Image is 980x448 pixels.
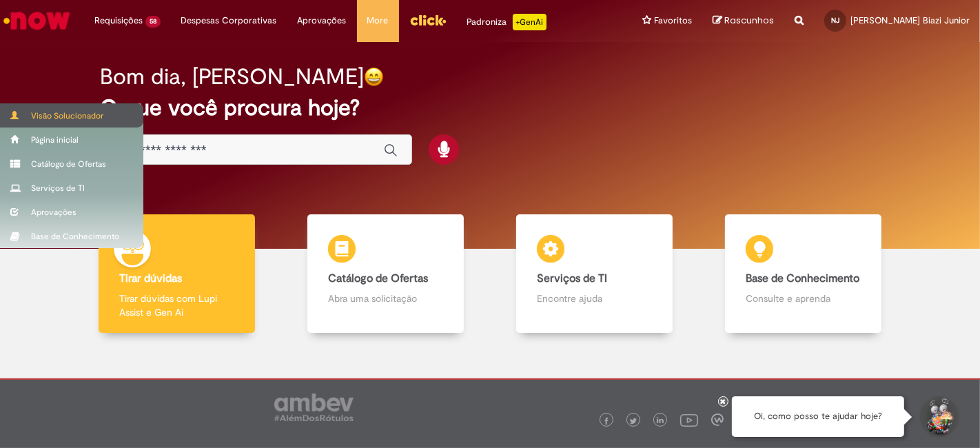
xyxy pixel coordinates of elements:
p: Consulte e aprenda [746,292,861,305]
h2: Bom dia, [PERSON_NAME] [100,65,364,89]
span: Aprovações [298,14,347,28]
img: logo_footer_linkedin.png [657,417,664,425]
img: click_logo_yellow_360x200.png [409,10,447,30]
b: Catálogo de Ofertas [328,272,428,285]
span: 58 [145,16,161,28]
span: Despesas Corporativas [181,14,277,28]
h2: O que você procura hoje? [100,96,880,120]
img: ServiceNow [1,7,72,34]
b: Serviços de TI [537,272,607,285]
span: Rascunhos [724,14,774,27]
b: Base de Conhecimento [746,272,859,285]
img: logo_footer_twitter.png [630,418,637,425]
a: Rascunhos [713,14,774,28]
button: Iniciar Conversa de Suporte [918,396,959,438]
span: Requisições [94,14,143,28]
p: Abra uma solicitação [328,292,444,305]
p: Tirar dúvidas com Lupi Assist e Gen Ai [119,292,235,319]
img: happy-face.png [364,67,384,87]
a: Tirar dúvidas Tirar dúvidas com Lupi Assist e Gen Ai [72,214,281,334]
img: logo_footer_facebook.png [603,418,610,425]
span: More [367,14,389,28]
span: [PERSON_NAME] Biazi Junior [850,14,970,26]
a: Serviços de TI Encontre ajuda [490,214,699,334]
a: Catálogo de Ofertas Abra uma solicitação [281,214,490,334]
img: logo_footer_youtube.png [680,411,698,429]
span: Favoritos [654,14,692,28]
span: NJ [831,16,839,25]
img: logo_footer_ambev_rotulo_gray.png [274,394,354,421]
a: Base de Conhecimento Consulte e aprenda [699,214,908,334]
div: Oi, como posso te ajudar hoje? [732,396,904,437]
p: +GenAi [513,14,547,30]
img: logo_footer_workplace.png [711,414,724,426]
b: Tirar dúvidas [119,272,182,285]
div: Padroniza [467,14,547,30]
p: Encontre ajuda [537,292,653,305]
